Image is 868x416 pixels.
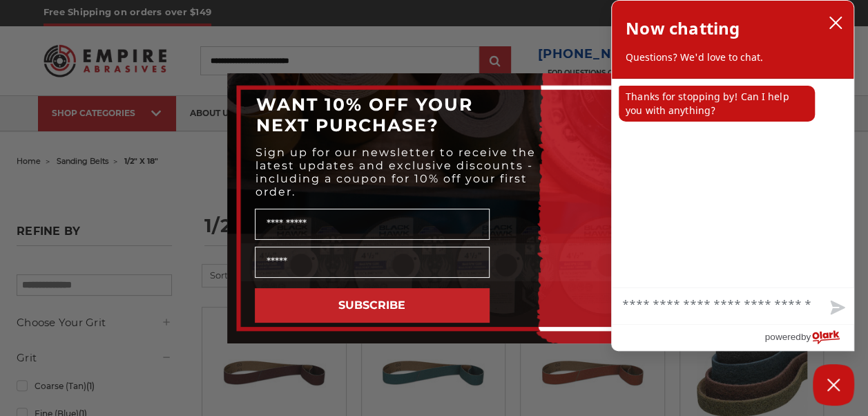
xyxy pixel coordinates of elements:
[255,247,490,278] input: Email
[813,364,854,406] button: Close Chatbox
[764,328,800,346] span: powered
[626,50,840,64] p: Questions? We'd love to chat.
[764,325,853,350] a: Powered by Olark
[824,12,847,33] button: close chatbox
[819,292,853,324] button: Send message
[619,86,815,122] p: Thanks for stopping by! Can I help you with anything?
[256,94,473,135] span: WANT 10% OFF YOUR NEXT PURCHASE?
[255,146,536,198] span: Sign up for our newsletter to receive the latest updates and exclusive discounts - including a co...
[255,288,490,323] button: SUBSCRIBE
[626,15,740,42] h2: Now chatting
[612,79,853,287] div: chat
[801,328,811,346] span: by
